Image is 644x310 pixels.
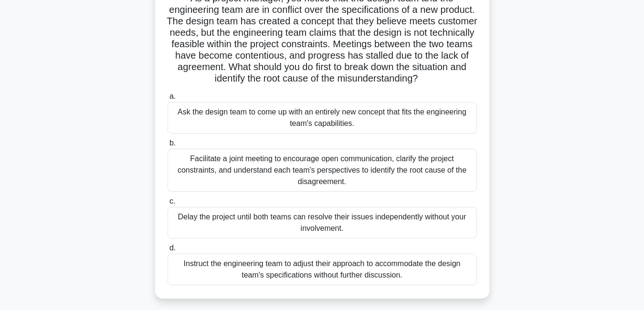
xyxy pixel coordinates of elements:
span: c. [169,197,175,205]
span: b. [169,139,176,147]
span: d. [169,244,176,252]
div: Instruct the engineering team to adjust their approach to accommodate the design team's specifica... [168,254,477,285]
div: Delay the project until both teams can resolve their issues independently without your involvement. [168,207,477,238]
span: a. [169,92,176,100]
div: Facilitate a joint meeting to encourage open communication, clarify the project constraints, and ... [168,149,477,192]
div: Ask the design team to come up with an entirely new concept that fits the engineering team's capa... [168,102,477,134]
